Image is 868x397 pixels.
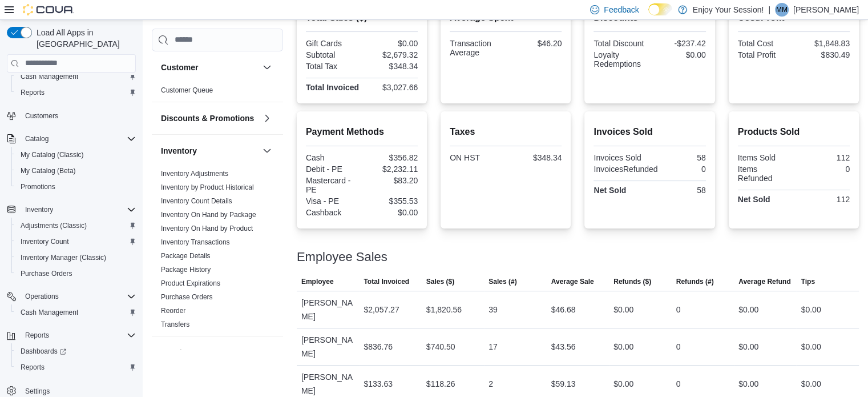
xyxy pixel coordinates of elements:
[776,3,788,17] span: MM
[161,145,197,157] h3: Inventory
[594,125,705,139] h2: Invoices Sold
[738,377,758,391] div: $0.00
[161,62,198,73] h3: Customer
[11,147,140,163] button: My Catalog (Classic)
[16,306,136,319] span: Cash Management
[16,70,83,83] a: Cash Management
[161,197,232,206] span: Inventory Count Details
[676,377,681,391] div: 0
[796,195,850,204] div: 112
[793,3,859,17] p: [PERSON_NAME]
[426,277,454,286] span: Sales ($)
[161,145,258,157] button: Inventory
[11,218,140,234] button: Adjustments (Classic)
[161,320,189,329] span: Transfers
[652,186,706,195] div: 58
[16,306,83,319] a: Cash Management
[11,179,140,195] button: Promotions
[508,153,562,162] div: $348.34
[551,277,594,286] span: Average Sale
[260,111,274,125] button: Discounts & Promotions
[738,50,792,59] div: Total Profit
[11,343,140,359] a: Dashboards
[21,72,78,81] span: Cash Management
[796,153,850,162] div: 112
[306,153,360,162] div: Cash
[11,359,140,375] button: Reports
[16,219,136,232] span: Adjustments (Classic)
[364,303,399,316] div: $2,057.27
[161,238,230,247] span: Inventory Transactions
[613,340,633,354] div: $0.00
[301,277,334,286] span: Employee
[21,308,78,317] span: Cash Management
[663,165,706,174] div: 0
[161,183,254,191] a: Inventory by Product Historical
[16,267,136,280] span: Purchase Orders
[161,224,253,233] span: Inventory On Hand by Product
[161,113,254,124] h3: Discounts & Promotions
[450,125,562,139] h2: Taxes
[21,203,58,216] button: Inventory
[23,4,74,15] img: Cova
[16,360,49,374] a: Reports
[306,83,359,92] strong: Total Invoiced
[364,197,418,206] div: $355.53
[551,303,576,316] div: $46.68
[161,347,189,358] h3: Loyalty
[738,125,850,139] h2: Products Sold
[21,290,136,303] span: Operations
[801,377,821,391] div: $0.00
[21,109,63,123] a: Customers
[32,27,136,50] span: Load All Apps in [GEOGRAPHIC_DATA]
[161,266,211,274] a: Package History
[16,267,77,280] a: Purchase Orders
[738,340,758,354] div: $0.00
[21,347,66,356] span: Dashboards
[676,277,714,286] span: Refunds (#)
[260,61,274,74] button: Customer
[364,50,418,59] div: $2,679.32
[25,331,49,340] span: Reports
[21,269,72,278] span: Purchase Orders
[306,165,360,174] div: Debit - PE
[16,251,111,264] a: Inventory Manager (Classic)
[693,3,764,17] p: Enjoy Your Session!
[297,291,359,328] div: [PERSON_NAME]
[738,165,792,183] div: Items Refunded
[364,377,393,391] div: $133.63
[364,165,418,174] div: $2,232.11
[21,253,106,262] span: Inventory Manager (Classic)
[161,265,211,274] span: Package History
[16,70,136,83] span: Cash Management
[25,205,53,214] span: Inventory
[551,340,576,354] div: $43.56
[796,50,850,59] div: $830.49
[21,182,55,191] span: Promotions
[738,195,770,204] strong: Net Sold
[16,164,136,178] span: My Catalog (Beta)
[161,279,220,287] a: Product Expirations
[738,39,792,48] div: Total Cost
[161,306,185,315] span: Reorder
[738,303,758,316] div: $0.00
[161,347,258,358] button: Loyalty
[11,234,140,250] button: Inventory Count
[11,85,140,101] button: Reports
[676,303,681,316] div: 0
[2,327,140,343] button: Reports
[161,197,232,205] a: Inventory Count Details
[306,176,360,194] div: Mastercard - PE
[21,237,69,246] span: Inventory Count
[16,164,80,178] a: My Catalog (Beta)
[152,167,283,336] div: Inventory
[16,360,136,374] span: Reports
[2,202,140,218] button: Inventory
[306,50,360,59] div: Subtotal
[161,292,213,302] span: Purchase Orders
[796,165,850,174] div: 0
[613,377,633,391] div: $0.00
[426,377,455,391] div: $118.26
[161,320,189,328] a: Transfers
